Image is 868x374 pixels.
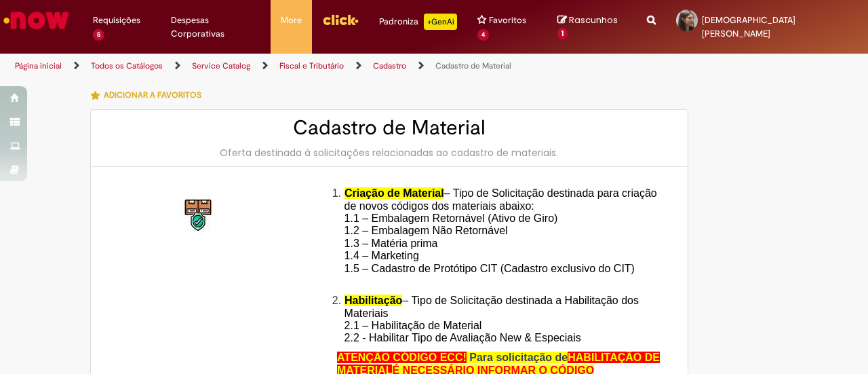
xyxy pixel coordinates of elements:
span: 5 [93,29,104,41]
p: +GenAi [424,14,457,30]
a: Cadastro de Material [435,60,511,71]
span: Criação de Material [344,187,444,199]
a: Fiscal e Tributário [279,60,344,71]
ul: Trilhas de página [10,54,568,79]
span: 4 [477,29,489,41]
span: Para solicitação de [469,352,568,363]
a: Rascunhos [557,14,627,39]
span: Rascunhos [569,14,618,26]
img: click_logo_yellow_360x200.png [322,10,359,30]
a: Cadastro [373,60,406,71]
img: Cadastro de Material [178,194,221,238]
a: Service Catalog [192,60,250,71]
button: Adicionar a Favoritos [90,81,209,109]
span: – Tipo de Solicitação destinada para criação de novos códigos dos materiais abaixo: 1.1 – Embalag... [344,187,657,286]
span: More [281,14,302,27]
h2: Cadastro de Material [104,117,674,139]
span: Favoritos [489,14,526,27]
div: Padroniza [379,14,457,30]
span: [DEMOGRAPHIC_DATA] [PERSON_NAME] [702,14,795,39]
span: ATENÇÃO CÓDIGO ECC! [337,352,467,363]
img: ServiceNow [1,7,71,34]
a: Página inicial [15,60,62,71]
span: Requisições [93,14,140,27]
a: Todos os Catálogos [91,60,163,71]
span: – Tipo de Solicitação destinada a Habilitação dos Materiais 2.1 – Habilitação de Material 2.2 - H... [344,295,639,343]
span: Adicionar a Favoritos [104,90,201,100]
span: Despesas Corporativas [171,14,260,41]
span: Habilitação [344,295,402,306]
div: Oferta destinada à solicitações relacionadas ao cadastro de materiais. [104,146,674,160]
span: 1 [557,28,568,40]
